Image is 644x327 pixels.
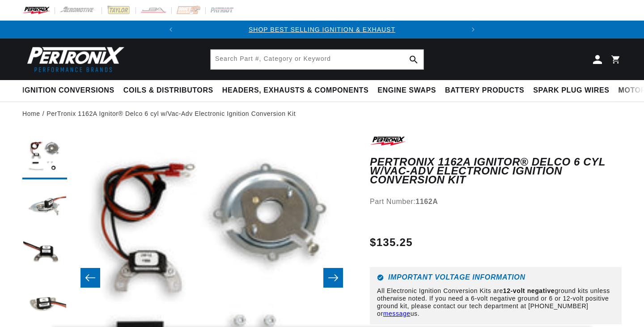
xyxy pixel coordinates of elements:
nav: breadcrumbs [22,109,622,119]
span: Ignition Conversions [22,86,114,95]
button: Search Part #, Category or Keyword [404,50,424,69]
h1: PerTronix 1162A Ignitor® Delco 6 cyl w/Vac-Adv Electronic Ignition Conversion Kit [370,157,622,185]
summary: Spark Plug Wires [529,80,614,101]
span: Battery Products [445,86,524,95]
span: Coils & Distributors [123,86,213,95]
button: Slide left [80,268,100,288]
button: Translation missing: en.sections.announcements.previous_announcement [162,21,180,38]
summary: Headers, Exhausts & Components [218,80,373,101]
summary: Coils & Distributors [119,80,218,101]
a: PerTronix 1162A Ignitor® Delco 6 cyl w/Vac-Adv Electronic Ignition Conversion Kit [47,109,296,119]
button: Translation missing: en.sections.announcements.next_announcement [464,21,482,38]
p: All Electronic Ignition Conversion Kits are ground kits unless otherwise noted. If you need a 6-v... [377,287,614,317]
a: SHOP BEST SELLING IGNITION & EXHAUST [249,26,395,33]
button: Load image 3 in gallery view [22,233,67,278]
button: Load image 1 in gallery view [22,135,67,179]
span: Spark Plug Wires [533,86,609,95]
button: Load image 2 in gallery view [22,184,67,229]
button: Slide right [323,268,343,288]
a: message [383,310,411,317]
a: Home [22,109,40,119]
span: Headers, Exhausts & Components [222,86,369,95]
span: $135.25 [370,234,413,251]
div: Announcement [180,25,464,34]
button: Load image 4 in gallery view [22,282,67,327]
summary: Ignition Conversions [22,80,119,101]
div: 1 of 2 [180,25,464,34]
div: Part Number: [370,196,622,208]
span: Engine Swaps [377,86,436,95]
strong: 12-volt negative [503,287,555,294]
h6: Important Voltage Information [377,274,614,281]
img: Pertronix [22,44,125,75]
summary: Battery Products [441,80,529,101]
strong: 1162A [415,198,438,205]
input: Search Part #, Category or Keyword [211,50,424,69]
summary: Engine Swaps [373,80,441,101]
